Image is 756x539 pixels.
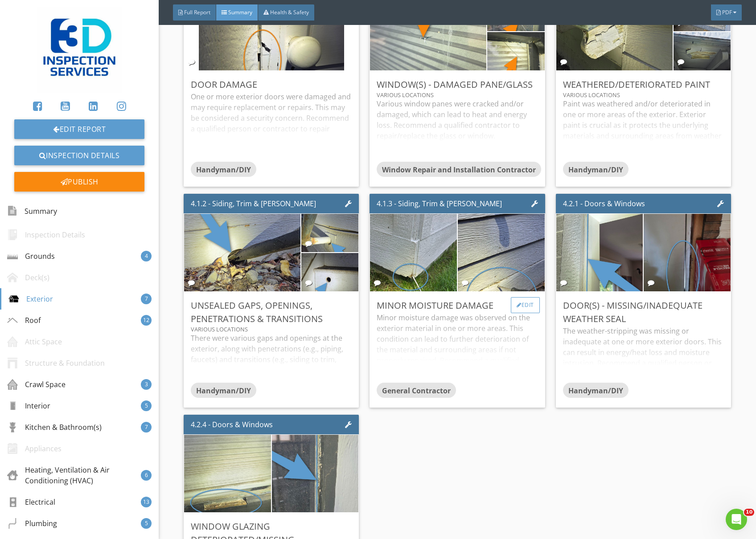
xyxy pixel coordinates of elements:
span: Handyman/DIY [568,386,623,396]
img: data [294,225,366,320]
div: Structure & Foundation [7,358,105,368]
div: 6 [141,470,152,481]
img: 1.jpg [37,7,122,93]
img: data [169,156,315,350]
div: Edit [511,297,540,313]
span: General Contractor [382,386,451,396]
div: 4.2.1 - Doors & Windows [563,198,645,209]
div: 5 [141,400,152,411]
a: Inspection Details [14,146,144,165]
div: 7 [141,422,152,433]
div: 12 [141,315,152,326]
span: PDF [722,8,732,16]
div: 4.2.4 - Doors & Windows [191,419,273,430]
span: Window Repair and Installation Contractor [382,165,536,175]
div: Grounds [7,251,55,261]
span: Handyman/DIY [568,165,623,175]
div: Electrical [7,497,55,507]
div: Various locations [191,326,352,333]
div: 4 [141,251,152,261]
div: Publish [14,172,144,192]
div: Window(s) - Damaged Pane/Glass [377,78,538,91]
span: Summary [228,8,252,16]
div: Crawl Space [7,379,66,390]
div: 4.1.2 - Siding, Trim & [PERSON_NAME] [191,198,316,209]
span: 10 [744,509,754,516]
div: Attic Space [7,336,62,347]
img: data [428,156,574,350]
img: data [527,156,672,350]
div: Various locations [377,91,538,98]
a: Edit Report [14,119,144,139]
div: Roof [7,315,41,326]
div: Exterior [8,294,53,304]
div: 5 [141,518,152,529]
div: Various locations [563,91,724,98]
span: Full Report [184,8,210,16]
div: Kitchen & Bathroom(s) [7,422,102,433]
img: data [341,156,486,350]
div: Unsealed Gaps, Openings, Penetrations & Transitions [191,299,352,326]
span: Handyman/DIY [196,165,251,175]
div: Inspection Details [7,229,85,240]
div: Weathered/Deteriorated Paint [563,78,724,91]
div: Summary [7,204,57,219]
div: Deck(s) [7,272,49,283]
div: 3 [141,379,152,390]
div: 7 [141,294,152,304]
div: Interior [7,400,50,411]
span: Health & Safety [270,8,309,16]
img: data [480,4,552,99]
img: data [294,185,366,281]
div: Minor Moisture Damage [377,299,538,312]
div: Heating, Ventilation & Air Conditioning (HVAC) [7,465,141,486]
div: Door(s) - Missing/Inadequate Weather Seal [563,299,724,326]
div: Door Damage [191,78,352,91]
div: Appliances [7,443,62,454]
div: 4.1.3 - Siding, Trim & [PERSON_NAME] [377,198,502,209]
div: Plumbing [7,518,57,529]
img: data [666,4,738,99]
div: 13 [141,497,152,507]
span: Handyman/DIY [196,386,251,396]
iframe: Intercom live chat [726,509,747,530]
